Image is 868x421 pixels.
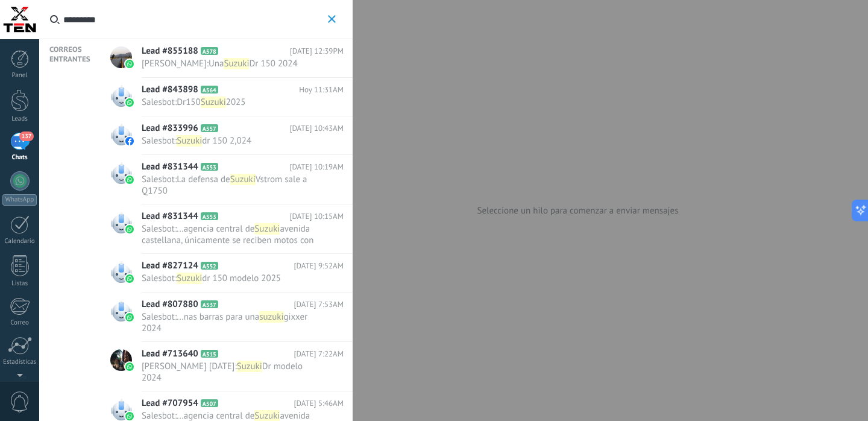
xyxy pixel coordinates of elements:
[254,223,280,235] span: Suzuki
[184,311,259,323] span: nas barras para una
[142,361,237,372] span: [PERSON_NAME] [DATE] :
[125,274,134,283] img: waba.svg
[290,45,344,57] span: [DATE] 12:39PM
[237,361,262,372] span: Suzuki
[2,194,37,206] div: WhatsApp
[259,311,283,323] span: suzuki
[294,348,344,360] span: [DATE] 7:22AM
[2,238,37,245] div: Calendario
[2,280,37,288] div: Listas
[142,161,198,173] span: Lead #831344
[202,135,251,147] span: dr 150 2,024
[2,72,37,80] div: Panel
[177,273,202,284] span: Suzuki
[249,58,297,69] span: Dr 150 2024
[230,174,256,185] span: Suzuki
[99,204,353,254] a: avatarLead #831344A553[DATE] 10:15AMSalesbot:...agencia central deSuzukiavenida castellana, única...
[142,174,307,197] span: Vstrom sale a Q1750
[142,122,198,135] span: Lead #833996
[99,254,353,293] a: avatarLead #827124A552[DATE] 9:52AMSalesbot:Suzukidr 150 modelo 2025
[201,86,218,93] span: A564
[177,135,202,147] span: Suzuki
[142,223,314,258] span: avenida castellana, únicamente se reciben motos con cita programada
[2,358,37,366] div: Estadísticas
[177,223,184,235] span: ...
[226,97,246,108] span: 2025
[142,223,177,235] span: Salesbot :
[2,115,37,123] div: Leads
[299,84,344,96] span: Hoy 11:31AM
[209,58,224,69] span: Una
[201,399,218,407] span: A507
[177,311,184,323] span: ...
[99,155,353,204] a: avatarLead #831344A553[DATE] 10:19AMSalesbot:La defensa deSuzukiVstrom sale a Q1750
[142,97,177,108] span: Salesbot :
[142,299,198,311] span: Lead #807880
[201,163,218,171] span: A553
[142,135,177,147] span: Salesbot :
[142,361,303,384] span: Dr modelo 2024
[201,97,226,108] span: Suzuki
[142,348,198,360] span: Lead #713640
[177,174,230,185] span: La defensa de
[201,350,218,358] span: A515
[99,78,353,116] a: avatarLead #843898A564Hoy 11:31AMSalesbot:Dr150Suzuki2025
[142,260,198,272] span: Lead #827124
[142,45,198,57] span: Lead #855188
[125,313,134,321] img: waba.svg
[125,60,134,68] img: waba.svg
[125,412,134,420] img: waba.svg
[202,273,281,284] span: dr 150 modelo 2025
[142,397,198,410] span: Lead #707954
[99,293,353,342] a: avatarLead #807880A537[DATE] 7:53AMSalesbot:...nas barras para unasuzukigixxer 2024
[289,210,344,223] span: [DATE] 10:15AM
[142,174,177,185] span: Salesbot :
[142,84,198,96] span: Lead #843898
[142,58,209,69] span: [PERSON_NAME] :
[201,124,218,132] span: A557
[125,176,134,184] img: waba.svg
[294,299,344,311] span: [DATE] 7:53AM
[142,273,177,284] span: Salesbot :
[142,311,177,323] span: Salesbot :
[294,260,344,272] span: [DATE] 9:52AM
[289,122,344,135] span: [DATE] 10:43AM
[125,225,134,233] img: waba.svg
[99,116,353,155] a: avatarLead #833996A557[DATE] 10:43AMSalesbot:Suzukidr 150 2,024
[201,300,218,308] span: A537
[99,342,353,391] a: avatarLead #713640A515[DATE] 7:22AM[PERSON_NAME] [DATE]:SuzukiDr modelo 2024
[142,210,198,223] span: Lead #831344
[289,161,344,173] span: [DATE] 10:19AM
[294,397,344,410] span: [DATE] 5:46AM
[201,262,218,270] span: A552
[2,154,37,162] div: Chats
[125,137,134,145] img: facebook-sm.svg
[177,97,200,108] span: Dr150
[99,39,353,78] a: avatarLead #855188A578[DATE] 12:39PM[PERSON_NAME]:UnaSuzukiDr 150 2024
[224,58,249,69] span: Suzuki
[142,311,307,334] span: gixxer 2024
[125,98,134,107] img: waba.svg
[125,362,134,371] img: waba.svg
[201,212,218,220] span: A553
[19,131,33,141] span: 137
[2,319,37,327] div: Correo
[201,47,218,55] span: A578
[184,223,255,235] span: agencia central de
